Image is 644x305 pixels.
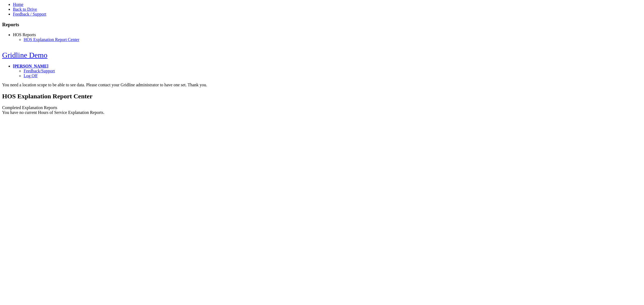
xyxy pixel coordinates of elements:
[13,12,46,16] a: Feedback / Support
[2,105,642,110] div: Completed Explanation Reports
[24,37,79,42] a: HOS Explanation Report Center
[2,110,642,115] div: You have no current Hours of Service Explanation Reports.
[24,73,38,78] a: Log Off
[2,22,642,28] h3: Reports
[13,64,48,68] a: [PERSON_NAME]
[2,83,642,87] div: You need a location scope to be able to see data. Please contact your Gridline administrator to h...
[13,7,37,12] a: Back to Drive
[2,51,47,59] a: Gridline Demo
[24,69,55,73] a: Feedback/Support
[2,93,642,100] h2: HOS Explanation Report Center
[13,32,36,37] a: HOS Reports
[13,2,23,7] a: Home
